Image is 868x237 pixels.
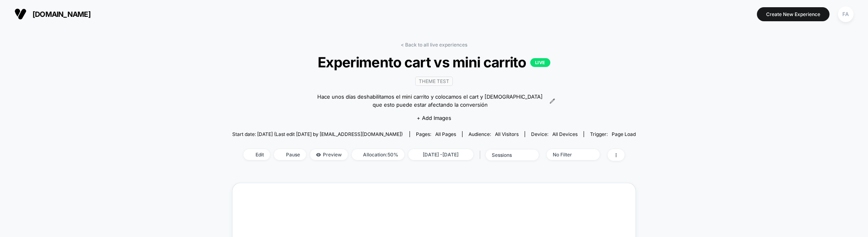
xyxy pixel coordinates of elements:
img: Visually logo [14,8,26,20]
span: [DATE] - [DATE] [408,149,473,160]
button: Create New Experience [757,7,829,21]
span: Edit [243,149,270,160]
span: Experimento cart vs mini carrito [252,54,616,71]
div: sessions [492,152,524,158]
span: Start date: [DATE] (Last edit [DATE] by [EMAIL_ADDRESS][DOMAIN_NAME]) [232,131,403,137]
span: all devices [552,131,578,137]
span: Pause [274,149,306,160]
button: FA [836,6,856,22]
span: | [477,149,486,161]
span: Theme Test [415,77,453,86]
span: Preview [310,149,348,160]
a: < Back to all live experiences [401,42,467,48]
span: [DOMAIN_NAME] [32,10,91,18]
div: Pages: [416,131,456,137]
button: [DOMAIN_NAME] [12,8,93,20]
span: Page Load [612,131,636,137]
span: + Add Images [417,115,451,121]
span: all pages [435,131,456,137]
span: All Visitors [495,131,519,137]
div: Audience: [468,131,519,137]
span: Hace unos días deshabilitamos el mini carrito y colocamos el cart y [DEMOGRAPHIC_DATA] que esto p... [313,93,548,109]
div: Trigger: [590,131,636,137]
span: Device: [525,131,584,137]
div: FA [838,6,854,22]
div: No Filter [553,152,585,158]
span: Allocation: 50% [352,149,404,160]
p: LIVE [530,58,550,67]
